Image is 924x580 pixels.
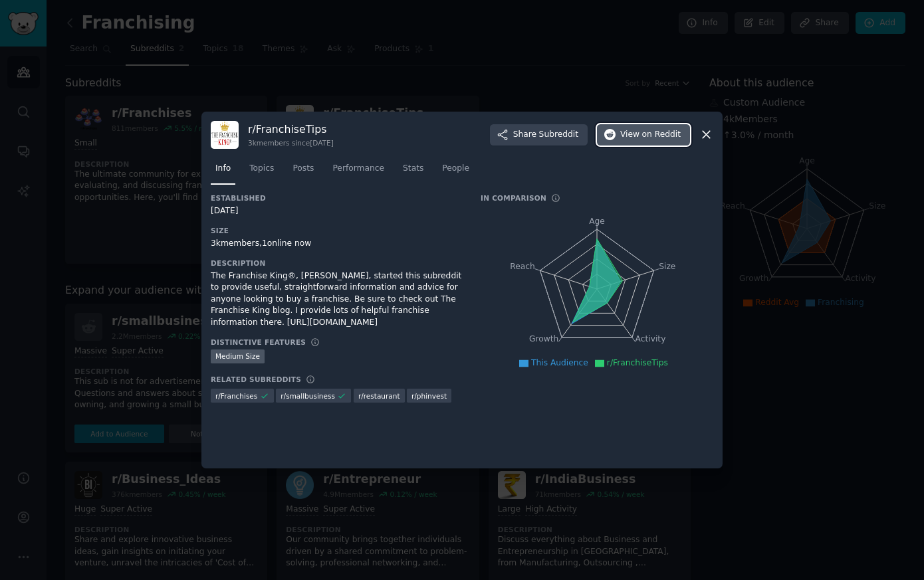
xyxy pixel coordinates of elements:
span: Info [215,163,231,175]
button: ShareSubreddit [490,124,588,145]
tspan: Age [589,217,605,226]
tspan: Growth [529,334,558,343]
h3: In Comparison [481,193,546,203]
span: This Audience [531,358,588,367]
a: Stats [398,158,428,185]
h3: Related Subreddits [211,375,301,384]
span: Subreddit [539,129,578,141]
button: Viewon Reddit [597,124,690,145]
div: 3k members since [DATE] [248,138,334,147]
h3: Description [211,258,462,268]
span: on Reddit [642,129,681,141]
div: The Franchise King®, [PERSON_NAME], started this subreddit to provide useful, straightforward inf... [211,270,462,329]
span: People [442,163,469,175]
h3: r/ FranchiseTips [248,122,334,136]
span: r/FranchiseTips [607,358,668,367]
a: Posts [288,158,318,185]
span: r/ phinvest [411,391,447,401]
div: Medium Size [211,349,265,363]
span: r/ restaurant [358,391,400,401]
tspan: Size [659,261,675,270]
a: Topics [245,158,279,185]
h3: Established [211,193,462,203]
div: [DATE] [211,205,462,217]
span: Stats [403,163,423,175]
img: FranchiseTips [211,121,239,149]
a: People [437,158,474,185]
span: r/ Franchises [215,391,257,401]
div: 3k members, 1 online now [211,238,462,250]
span: Share [513,129,578,141]
span: Topics [249,163,274,175]
tspan: Activity [635,334,666,343]
span: r/ smallbusiness [281,391,335,401]
span: Posts [292,163,314,175]
h3: Distinctive Features [211,338,306,347]
span: Performance [332,163,384,175]
span: View [620,129,681,141]
tspan: Reach [510,261,535,270]
a: Info [211,158,235,185]
h3: Size [211,226,462,235]
a: Performance [328,158,389,185]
